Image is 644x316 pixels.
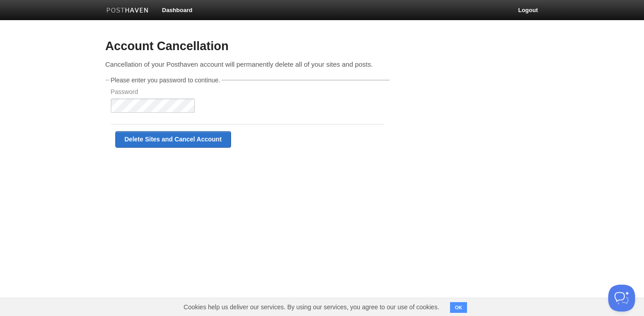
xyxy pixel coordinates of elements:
[111,98,195,113] input: Password
[115,131,231,148] input: Delete Sites and Cancel Account
[106,8,149,14] img: Posthaven-bar
[105,60,390,69] p: Cancellation of your Posthaven account will permanently delete all of your sites and posts.
[105,40,390,53] h3: Account Cancellation
[111,89,195,97] label: Password
[608,285,635,312] iframe: Help Scout Beacon - Open
[175,298,448,316] span: Cookies help us deliver our services. By using our services, you agree to our use of cookies.
[450,302,467,313] button: OK
[109,77,222,83] legend: Please enter you password to continue.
